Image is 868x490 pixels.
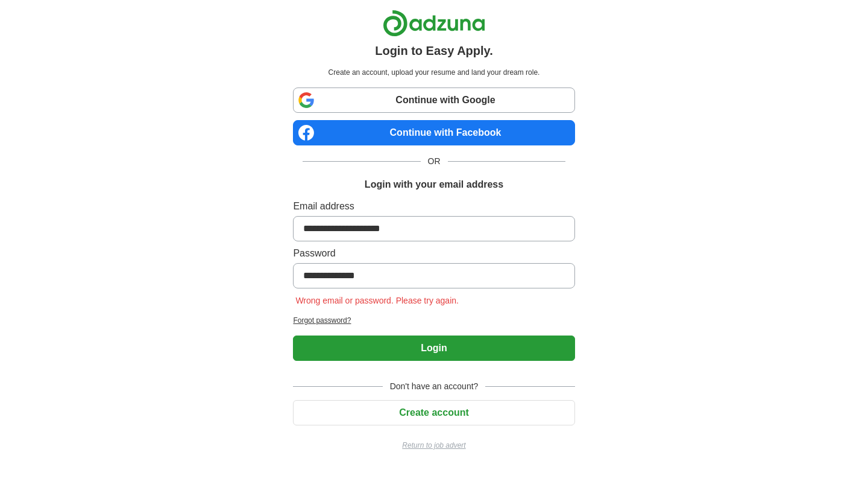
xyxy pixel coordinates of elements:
[293,440,574,451] a: Return to job advert
[375,42,493,60] h1: Login to Easy Apply.
[383,380,486,393] span: Don't have an account?
[293,407,574,418] a: Create account
[365,177,503,192] h1: Login with your email address
[293,400,574,425] button: Create account
[293,336,574,361] button: Login
[421,155,448,168] span: OR
[293,87,574,113] a: Continue with Google
[293,120,574,145] a: Continue with Facebook
[293,199,574,214] label: Email address
[293,296,461,305] span: Wrong email or password. Please try again.
[293,315,574,326] a: Forgot password?
[293,246,574,261] label: Password
[295,67,572,78] p: Create an account, upload your resume and land your dream role.
[383,10,485,37] img: Adzuna logo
